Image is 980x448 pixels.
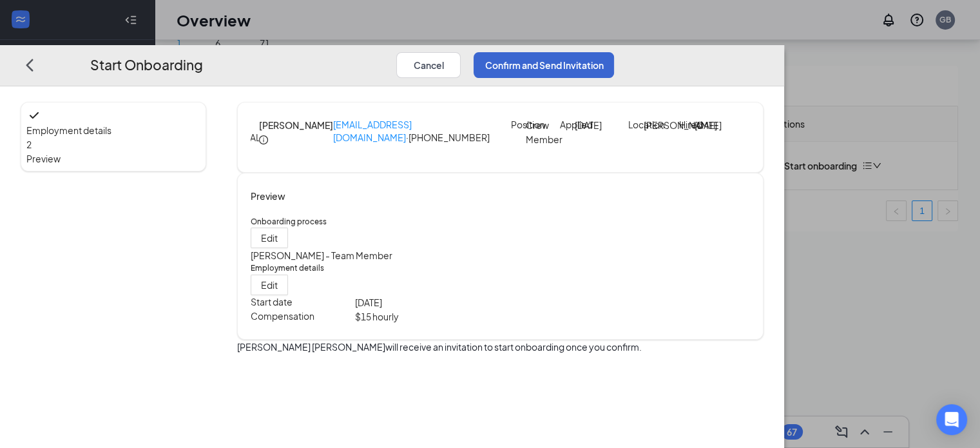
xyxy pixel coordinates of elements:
h5: Employment details [251,262,750,274]
span: Edit [261,278,278,291]
svg: Checkmark [26,108,42,123]
h4: [PERSON_NAME] [259,118,333,132]
a: [EMAIL_ADDRESS][DOMAIN_NAME] [333,119,412,143]
p: $ 15 hourly [355,309,501,323]
span: [PERSON_NAME] - Team Member [251,249,392,261]
p: [DATE] [575,118,604,132]
span: 2 [26,139,32,150]
span: Employment details [26,123,200,137]
div: AL [250,130,260,144]
button: Edit [251,228,288,248]
h4: Preview [251,189,750,203]
div: Open Intercom Messenger [936,404,967,435]
button: Confirm and Send Invitation [474,52,614,77]
p: [PERSON_NAME] [PERSON_NAME] will receive an invitation to start onboarding once you confirm. [237,339,764,353]
p: Position [511,118,526,131]
p: Hired [679,118,695,131]
p: Start date [251,295,354,307]
p: Location [628,118,644,131]
p: Applied [560,118,575,131]
h5: Onboarding process [251,216,750,228]
p: [DATE] [355,295,501,309]
p: [PERSON_NAME] [644,118,674,132]
span: Preview [26,151,200,166]
button: Edit [251,274,288,295]
h3: Start Onboarding [90,54,203,75]
p: [DATE] [694,118,724,132]
p: · [PHONE_NUMBER] [333,118,511,144]
button: Cancel [396,52,461,77]
p: Compensation [251,309,354,322]
span: Edit [261,231,278,244]
span: info-circle [259,135,268,144]
p: Crew Member [526,118,555,146]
